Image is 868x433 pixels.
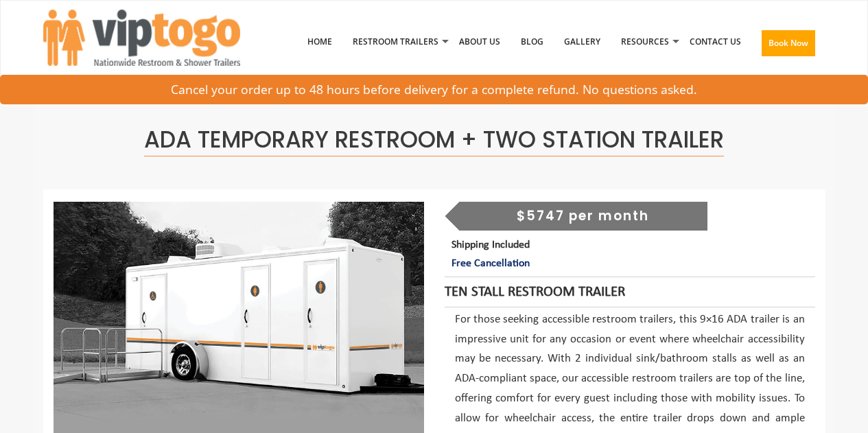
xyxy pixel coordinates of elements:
span: Free Cancellation [451,258,530,269]
div: $5747 per month [459,202,707,231]
a: Gallery [554,6,611,78]
a: Blog [511,6,554,78]
span: ADA Temporary Restroom + Two Station Trailer [144,124,724,156]
p: Shipping Included [451,236,814,273]
a: About Us [449,6,511,78]
a: Home [297,6,342,78]
h4: Ten Stall Restroom Trailer [445,284,805,301]
a: Book Now [751,6,825,86]
img: VIPTOGO [43,10,240,66]
a: Resources [611,6,679,78]
a: Restroom Trailers [342,6,449,78]
button: Book Now [762,30,815,56]
a: Contact Us [679,6,751,78]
